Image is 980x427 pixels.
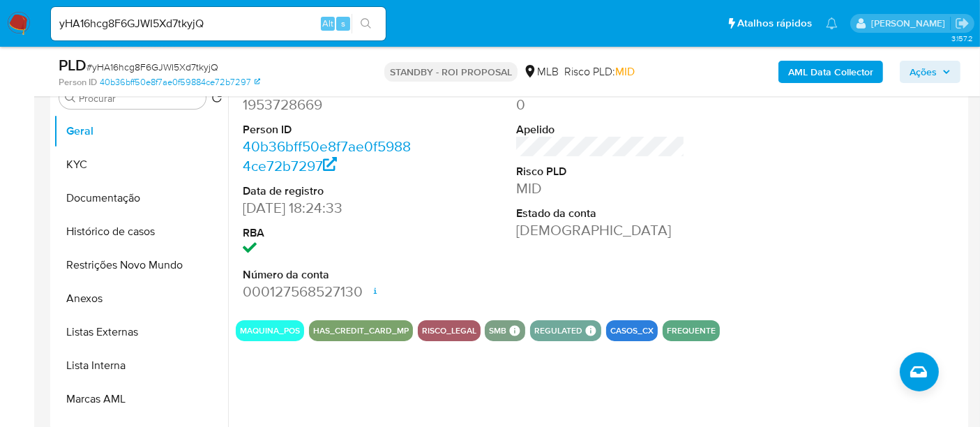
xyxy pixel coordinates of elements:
[54,114,228,148] button: Geral
[951,33,973,44] span: 3.157.2
[322,17,333,30] span: Alt
[871,17,950,30] p: erico.trevizan@mercadopago.com.br
[516,122,685,137] dt: Apelido
[54,315,228,349] button: Listas Externas
[778,61,883,83] button: AML Data Collector
[910,61,937,83] span: Ações
[59,54,86,76] b: PLD
[211,92,223,107] button: Retornar ao pedido padrão
[955,16,970,31] a: Sair
[243,198,412,218] dd: [DATE] 18:24:33
[243,267,412,283] dt: Número da conta
[384,62,518,82] p: STANDBY - ROI PROPOSAL
[826,17,838,29] a: Notificações
[243,95,412,114] dd: 1953728669
[900,61,960,83] button: Ações
[243,282,412,301] dd: 000127568527130
[516,164,685,179] dt: Risco PLD
[59,76,97,89] b: Person ID
[516,179,685,198] dd: MID
[54,148,228,181] button: KYC
[243,136,411,176] a: 40b36bff50e8f7ae0f59884ce72b7297
[352,14,380,33] button: search-icon
[65,92,76,103] button: Procurar
[737,16,812,31] span: Atalhos rápidos
[86,60,218,74] span: # yHA16hcg8F6GJWI5Xd7tkyjQ
[54,215,228,248] button: Histórico de casos
[243,122,412,137] dt: Person ID
[341,17,345,30] span: s
[51,15,386,33] input: Pesquise usuários ou casos...
[54,248,228,282] button: Restrições Novo Mundo
[615,63,635,80] span: MID
[564,64,635,80] span: Risco PLD:
[243,225,412,241] dt: RBA
[243,183,412,199] dt: Data de registro
[100,76,260,89] a: 40b36bff50e8f7ae0f59884ce72b7297
[54,282,228,315] button: Anexos
[516,206,685,221] dt: Estado da conta
[79,92,200,105] input: Procurar
[54,382,228,416] button: Marcas AML
[523,64,559,80] div: MLB
[516,95,685,114] dd: 0
[54,181,228,215] button: Documentação
[54,349,228,382] button: Lista Interna
[516,220,685,240] dd: [DEMOGRAPHIC_DATA]
[788,61,873,83] b: AML Data Collector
